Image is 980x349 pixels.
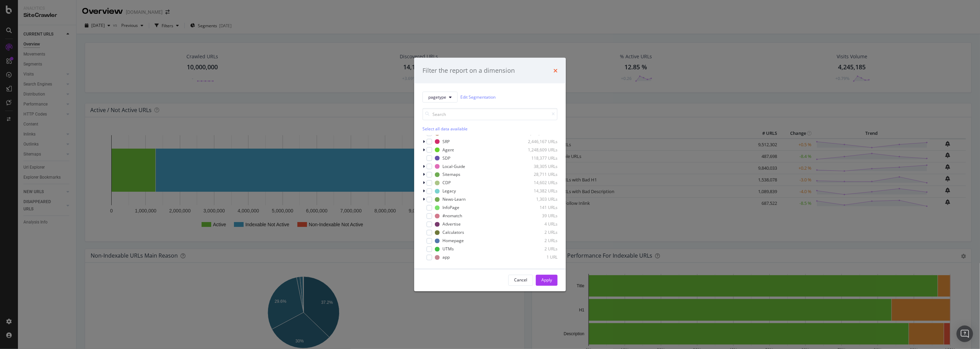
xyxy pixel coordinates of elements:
[524,255,558,260] div: 1 URL
[442,197,466,202] div: News-Learn
[442,205,459,211] div: InfoPage
[524,163,558,169] div: 38,305 URLs
[524,172,558,178] div: 28,711 URLs
[442,213,462,219] div: #nomatch
[442,188,456,194] div: Legacy
[442,230,464,236] div: Calculators
[414,58,566,291] div: modal
[442,163,465,169] div: Local-Guide
[524,238,558,244] div: 2 URLs
[508,275,533,286] button: Cancel
[442,180,451,186] div: CDP
[442,155,450,161] div: SDP
[524,197,558,202] div: 1,303 URLs
[428,94,446,100] span: pagetype
[524,221,558,227] div: 4 URLs
[524,139,558,144] div: 2,446,167 URLs
[541,277,552,283] div: Apply
[524,188,558,194] div: 14,382 URLs
[422,108,558,120] input: Search
[460,93,496,101] a: Edit Segmentation
[442,147,454,153] div: Agent
[442,139,450,144] div: SRP
[442,246,454,252] div: UTMs
[524,155,558,161] div: 118,377 URLs
[514,277,527,283] div: Cancel
[442,172,460,178] div: Sitemaps
[422,91,458,102] button: pagetype
[524,213,558,219] div: 39 URLs
[553,66,558,75] div: times
[524,230,558,236] div: 2 URLs
[442,238,464,244] div: Homepage
[422,126,558,131] div: Select all data available
[536,275,558,286] button: Apply
[524,205,558,211] div: 141 URLs
[442,255,450,260] div: app
[442,221,461,227] div: Advertise
[524,180,558,186] div: 14,602 URLs
[524,147,558,153] div: 1,248,609 URLs
[524,246,558,252] div: 2 URLs
[957,326,973,342] div: Open Intercom Messenger
[422,66,515,75] div: Filter the report on a dimension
